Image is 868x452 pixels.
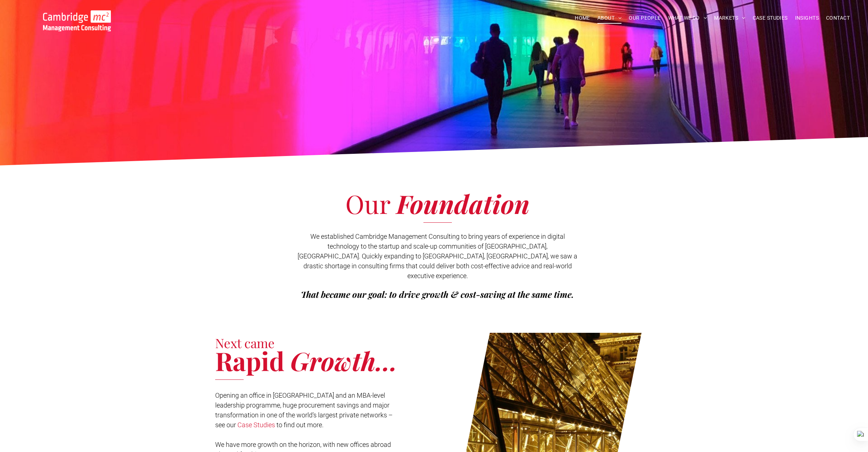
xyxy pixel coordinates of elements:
[215,343,284,378] span: Rapid
[710,12,749,24] a: MARKETS
[625,12,664,24] a: OUR PEOPLE
[215,391,393,429] span: Opening an office in [GEOGRAPHIC_DATA] and an MBA-level leadership programme, huge procurement sa...
[298,233,577,280] span: We established Cambridge Management Consulting to bring years of experience in digital technology...
[791,12,822,24] a: INSIGHTS
[290,343,398,378] span: Growth...
[301,288,574,300] span: That became our goal: to drive growth & cost-saving at the same time.
[594,12,625,24] a: ABOUT
[43,10,111,31] img: Go to Homepage
[664,12,711,24] a: WHAT WE DO
[749,12,791,24] a: CASE STUDIES
[345,186,390,221] span: Our
[396,186,530,221] span: Foundation
[276,421,323,429] span: to find out more.
[571,12,594,24] a: HOME
[237,421,275,429] a: Case Studies
[822,12,853,24] a: CONTACT
[215,334,275,351] span: Next came
[43,11,111,19] a: Your Business Transformed | Cambridge Management Consulting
